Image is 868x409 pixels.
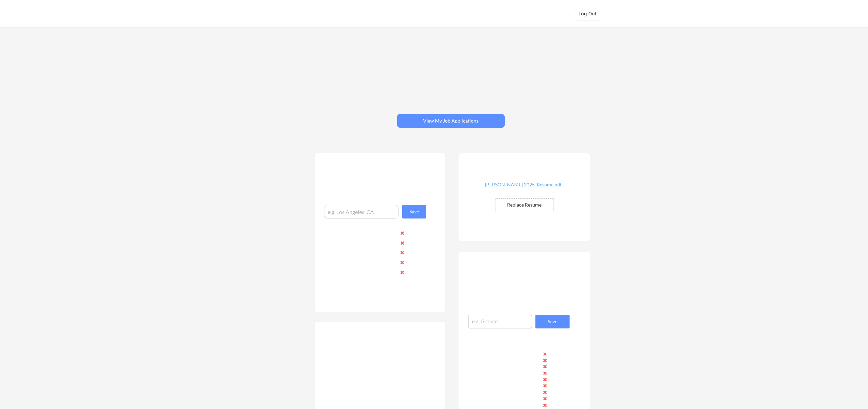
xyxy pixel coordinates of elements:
div: [PERSON_NAME] 2025_Resume.pdf [483,182,564,187]
button: View My Job Applications [397,114,505,128]
a: [PERSON_NAME] 2025_Resume.pdf [483,182,564,193]
button: Log Out [574,7,601,20]
button: Save [402,205,426,218]
input: e.g. Los Angeles, CA [324,205,398,218]
button: Save [535,315,570,328]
